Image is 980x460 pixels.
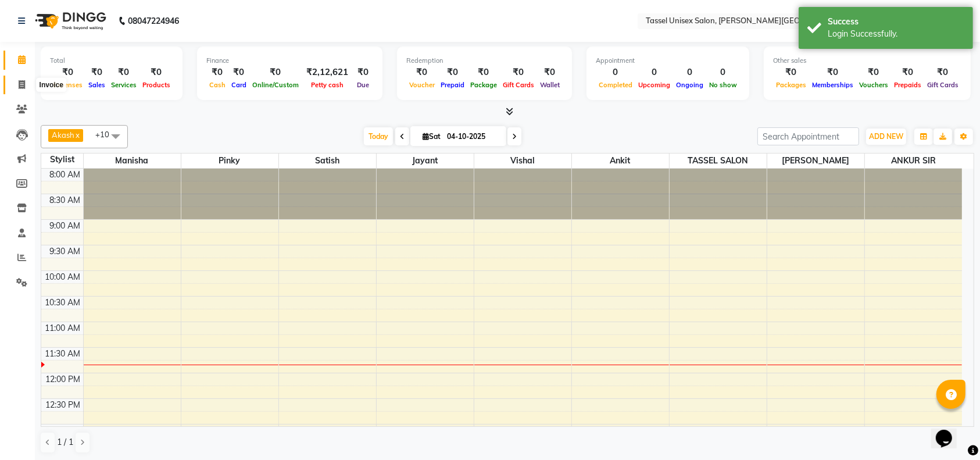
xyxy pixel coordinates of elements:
a: x [74,130,80,140]
span: Manisha [84,154,181,168]
div: ₹0 [353,66,373,79]
span: Sales [85,81,108,89]
div: Stylist [41,154,83,166]
div: Success [828,16,964,28]
div: 12:30 PM [44,399,83,411]
div: 12:00 PM [44,373,83,386]
div: 10:00 AM [43,271,83,283]
button: ADD NEW [866,129,906,145]
span: +10 [95,130,118,139]
span: Services [108,81,140,89]
div: ₹0 [140,66,173,79]
span: Voucher [406,81,438,89]
div: 0 [596,66,635,79]
div: ₹0 [249,66,302,79]
div: ₹0 [438,66,467,79]
span: Gift Cards [500,81,537,89]
span: ANKUR SIR [865,154,963,168]
div: 10:30 AM [43,297,83,309]
span: Sat [420,132,443,141]
input: Search Appointment [757,127,859,145]
span: No show [706,81,740,89]
span: Upcoming [635,81,673,89]
div: 8:30 AM [48,194,83,206]
span: Ongoing [673,81,706,89]
div: Appointment [596,56,740,66]
span: Today [364,127,393,145]
span: [PERSON_NAME] [767,154,864,168]
div: Total [50,56,173,66]
div: ₹0 [50,66,85,79]
span: Online/Custom [249,81,302,89]
div: ₹0 [467,66,500,79]
span: Memberships [809,81,856,89]
div: 0 [635,66,673,79]
span: Completed [596,81,635,89]
div: 9:30 AM [48,245,83,258]
div: ₹0 [924,66,961,79]
div: 0 [706,66,740,79]
iframe: chat widget [931,413,968,448]
img: logo [30,5,109,37]
div: 8:00 AM [48,169,83,181]
span: Due [354,81,372,89]
div: 0 [673,66,706,79]
span: Products [140,81,173,89]
div: ₹0 [85,66,108,79]
div: ₹0 [108,66,140,79]
span: Prepaids [891,81,924,89]
div: ₹0 [773,66,809,79]
span: Jayant [377,154,474,168]
span: Card [228,81,249,89]
div: 9:00 AM [48,220,83,232]
div: ₹0 [856,66,891,79]
span: Petty cash [308,81,346,89]
span: TASSEL SALON [670,154,767,168]
div: ₹0 [809,66,856,79]
div: Login Successfully. [828,28,964,40]
div: ₹0 [537,66,563,79]
b: 08047224946 [128,5,179,37]
span: Gift Cards [924,81,961,89]
span: Vishal [474,154,571,168]
div: ₹2,12,621 [302,66,353,79]
span: Prepaid [438,81,467,89]
div: Finance [206,56,373,66]
span: Package [467,81,500,89]
div: ₹0 [891,66,924,79]
span: ADD NEW [869,132,903,141]
span: Akash [52,130,74,140]
div: ₹0 [206,66,228,79]
div: Invoice [37,78,66,92]
div: Redemption [406,56,563,66]
div: 11:30 AM [43,348,83,360]
span: Pinky [181,154,278,168]
div: 1:00 PM [48,425,83,437]
div: ₹0 [500,66,537,79]
div: ₹0 [406,66,438,79]
span: 1 / 1 [57,436,73,448]
span: Satish [279,154,376,168]
span: Ankit [572,154,669,168]
div: 11:00 AM [43,322,83,334]
div: Other sales [773,56,961,66]
span: Vouchers [856,81,891,89]
span: Cash [206,81,228,89]
div: ₹0 [228,66,249,79]
span: Wallet [537,81,563,89]
span: Packages [773,81,809,89]
input: 2025-10-04 [443,128,502,145]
